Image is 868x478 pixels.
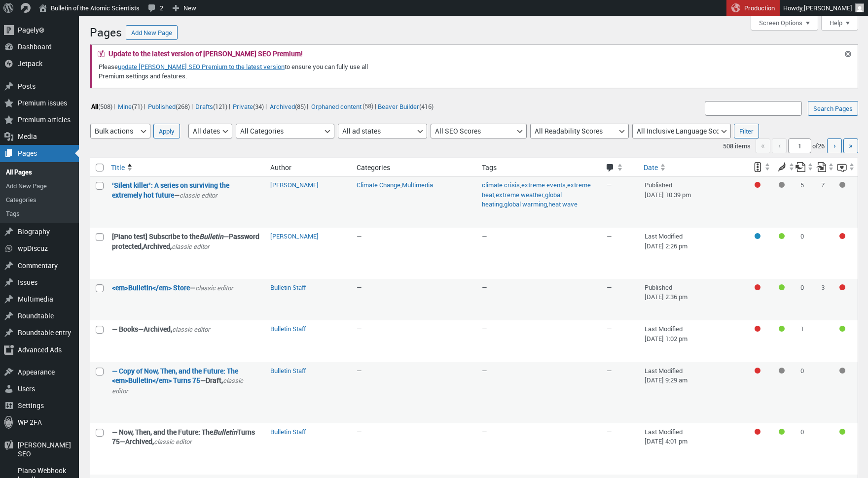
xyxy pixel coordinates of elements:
span: — [482,324,487,333]
em: Bulletin [213,427,237,437]
strong: — Books — [112,324,260,335]
td: Last Modified [DATE] 9:29 am [640,362,747,423]
td: 0 [796,362,816,423]
a: Outgoing internal links [796,158,814,176]
div: Good [779,233,785,239]
strong: — [112,366,260,396]
th: Author [265,158,352,176]
td: Published [DATE] 10:39 pm [640,176,747,228]
a: Climate Change [357,180,400,189]
a: [PERSON_NAME] [270,180,319,189]
a: heat wave [548,200,578,208]
td: , , , , , , [477,176,602,228]
span: Archived, [143,241,172,251]
a: SEO score [747,158,771,176]
span: › [833,140,836,151]
span: Title [111,163,125,172]
a: Published(268) [146,101,191,112]
span: Archived, [125,437,154,446]
button: Screen Options [751,16,818,31]
input: Search Pages [808,101,858,116]
div: Focus keyphrase not set [755,284,760,290]
td: 0 [796,423,816,475]
a: Mine(71) [116,101,144,112]
span: « [756,138,770,153]
span: — [607,427,612,436]
div: Good [779,284,785,290]
span: — [482,232,487,240]
a: update [PERSON_NAME] SEO Premium to the latest version [118,62,285,71]
a: Received internal links [816,158,834,176]
th: Categories [352,158,476,176]
span: — [607,283,612,292]
span: of [812,141,826,150]
div: Needs improvement [839,284,845,290]
a: Drafts(121) [194,101,229,112]
div: Post is set to noindex. [755,233,760,239]
span: 508 items [723,141,751,150]
a: “Copy of Now, Then, and the Future: The <em>Bulletin</em> Turns 75” (Edit) [112,366,238,385]
a: global heating [482,190,562,209]
a: Bulletin Staff [270,324,306,333]
a: Orphaned content [310,101,362,112]
th: Tags [477,158,602,176]
span: classic editor [112,376,243,395]
span: (85) [295,102,306,110]
span: Comments [606,164,615,173]
a: Title [107,159,265,176]
span: — [357,366,362,375]
strong: — Now, Then, and the Future: The Turns 75 — [112,427,260,447]
a: [PERSON_NAME] [270,232,319,240]
span: (71) [132,102,143,110]
a: Multimedia [402,180,433,189]
td: 0 [796,228,816,279]
a: Beaver Builder(416) [376,101,434,112]
span: (121) [213,102,227,110]
div: Good [779,326,785,332]
a: “‘Silent killer’: A series on surviving the extremely hot future” (Edit) [112,180,229,200]
div: Focus keyphrase not set [755,326,760,332]
a: Readability score [771,158,795,176]
a: Bulletin Staff [270,366,306,375]
a: Bulletin Staff [270,283,306,292]
div: Not available [779,368,785,374]
div: Focus keyphrase not set [755,368,760,374]
a: “<em>Bulletin</em> Store” (Edit) [112,283,190,292]
h1: Pages [90,21,122,42]
div: Needs improvement [839,233,845,239]
p: Please to ensure you can fully use all Premium settings and features. [98,61,396,82]
td: , [352,176,476,228]
ul: | [90,100,435,112]
span: — [607,180,612,189]
li: | [232,100,267,112]
a: climate crisis [482,180,520,189]
a: Archived(85) [268,101,307,112]
td: 0 [796,279,816,320]
div: Not available [779,182,785,188]
span: classic editor [180,191,217,200]
div: Focus keyphrase not set [755,429,760,435]
a: extreme events [521,180,566,189]
span: Archived, [144,324,172,334]
li: | [146,100,192,112]
span: (416) [419,102,434,110]
span: — [607,366,612,375]
span: » [849,140,853,151]
span: (508) [98,102,112,110]
div: Not available [839,182,845,188]
a: All(508) [90,101,113,112]
span: — [357,283,362,292]
span: ‹ [772,138,787,153]
td: Last Modified [DATE] 4:01 pm [640,423,747,475]
td: Last Modified [DATE] 1:02 pm [640,320,747,362]
span: — [357,232,362,240]
td: Last Modified [DATE] 2:26 pm [640,228,747,279]
a: Bulletin Staff [270,427,306,436]
div: Good [779,429,785,435]
span: — [482,427,487,436]
div: Focus keyphrase not set [755,182,760,188]
span: — [357,324,362,333]
div: Not available [839,368,845,374]
li: | [268,100,308,112]
span: (268) [176,102,190,110]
